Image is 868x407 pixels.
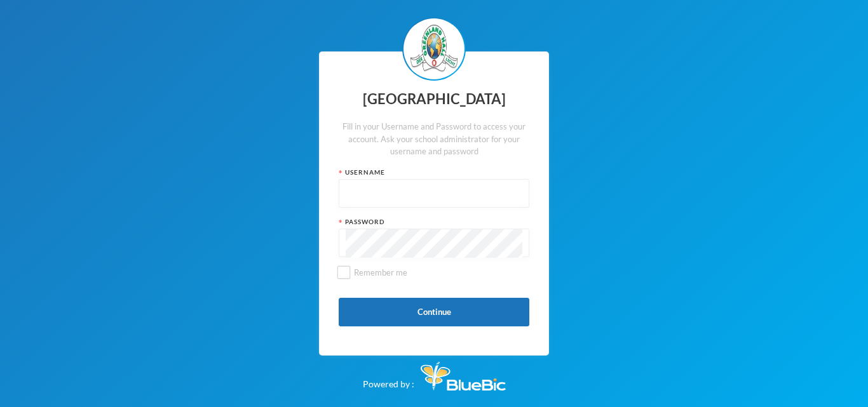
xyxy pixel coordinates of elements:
[339,298,529,326] button: Continue
[339,121,529,158] div: Fill in your Username and Password to access your account. Ask your school administrator for your...
[349,267,412,277] span: Remember me
[339,217,529,227] div: Password
[339,168,529,177] div: Username
[421,362,506,390] img: Bluebic
[339,87,529,112] div: [GEOGRAPHIC_DATA]
[363,356,506,390] div: Powered by :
